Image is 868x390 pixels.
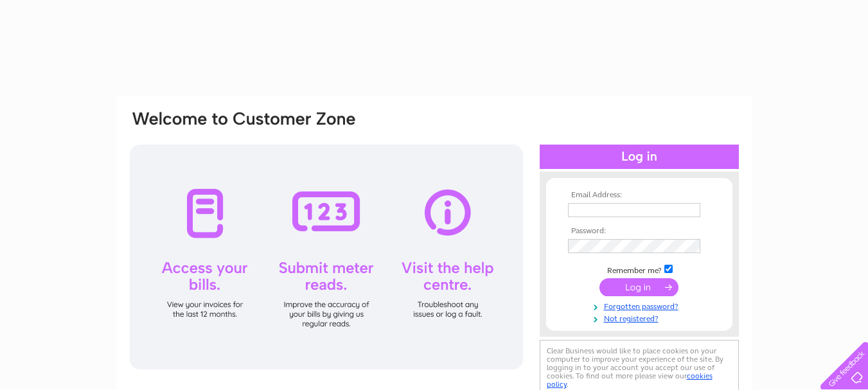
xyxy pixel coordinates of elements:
[565,227,714,236] th: Password:
[547,371,713,389] a: cookies policy
[568,312,714,324] a: Not registered?
[568,299,714,312] a: Forgotten password?
[599,278,678,296] input: Submit
[565,263,714,276] td: Remember me?
[565,191,714,200] th: Email Address:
